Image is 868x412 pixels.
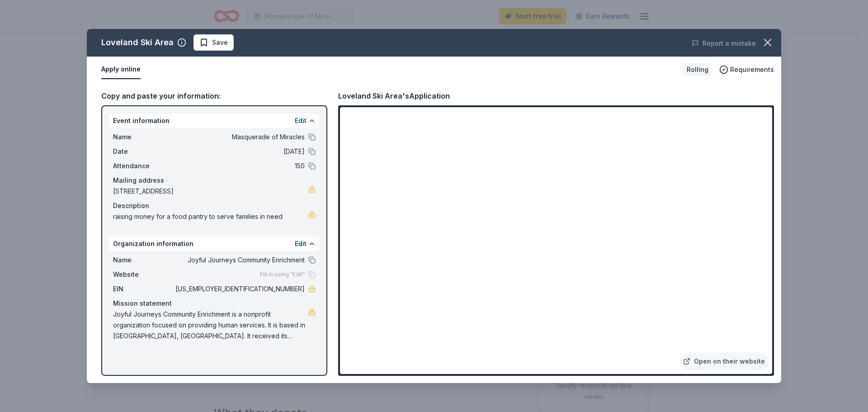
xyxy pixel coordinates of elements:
span: Fill in using "Edit" [260,271,305,278]
div: Rolling [683,63,712,76]
span: 150 [174,161,305,171]
iframe: To enrich screen reader interactions, please activate Accessibility in Grammarly extension settings [340,107,772,374]
span: Joyful Journeys Community Enrichment [174,255,305,265]
span: Masquerade of Miracles [174,132,305,142]
div: Loveland Ski Area's Application [338,90,450,102]
span: Website [113,269,174,280]
span: Save [212,37,228,48]
div: Event information [109,114,319,128]
div: Copy and paste your information: [101,90,327,102]
span: Name [113,255,174,265]
div: Mailing address [113,175,316,186]
button: Requirements [719,64,774,75]
div: Organization information [109,237,319,251]
button: Apply online [101,60,141,79]
div: Description [113,200,316,211]
button: Edit [295,238,307,249]
button: Edit [295,115,307,126]
span: [STREET_ADDRESS] [113,186,308,197]
button: Save [193,34,234,51]
span: Attendance [113,161,174,171]
span: Requirements [730,64,774,75]
span: raising money for a food pantry to serve families in need [113,211,308,222]
span: [DATE] [174,146,305,157]
span: Name [113,132,174,142]
div: Mission statement [113,298,316,309]
a: Open on their website [679,352,769,370]
span: Joyful Journeys Community Enrichment is a nonprofit organization focused on providing human servi... [113,309,308,341]
span: Date [113,146,174,157]
span: [US_EMPLOYER_IDENTIFICATION_NUMBER] [174,284,305,294]
span: EIN [113,284,174,294]
button: Report a mistake [692,38,756,49]
div: Loveland Ski Area [101,35,174,50]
